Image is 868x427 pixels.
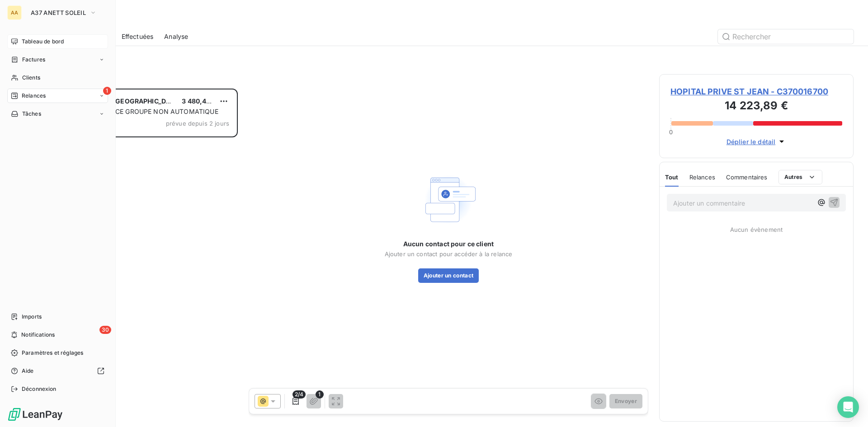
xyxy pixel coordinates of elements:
span: 30 [99,326,111,334]
span: Imports [22,313,42,321]
span: Relances [22,92,46,100]
span: Commentaires [726,174,768,181]
span: Factures [22,56,45,64]
h3: 14 223,89 € [670,98,842,116]
span: Aucun évènement [730,226,783,233]
span: Tâches [22,110,41,118]
span: Tableau de bord [22,38,64,46]
span: Aide [22,367,34,375]
span: Paramètres et réglages [22,349,83,357]
input: Rechercher [718,29,854,44]
span: 1 [103,87,111,95]
span: Clients [22,74,40,82]
span: 2/4 [292,390,306,399]
span: Analyse [164,32,188,41]
div: Open Intercom Messenger [837,396,859,418]
span: HOPITAL PRIVE [GEOGRAPHIC_DATA] [64,97,180,105]
span: PLAN DE RELANCE GROUPE NON AUTOMATIQUE [65,108,218,115]
span: Déplier le détail [726,137,776,146]
span: Aucun contact pour ce client [403,239,494,249]
button: Envoyer [609,394,642,408]
button: Ajouter un contact [418,268,479,283]
span: 1 [316,390,324,399]
span: prévue depuis 2 jours [166,120,229,127]
a: Aide [7,364,108,378]
button: Déplier le détail [724,136,789,147]
button: Autres [778,170,822,184]
span: A37 ANETT SOLEIL [31,9,86,16]
span: Effectuées [122,32,154,41]
img: Logo LeanPay [7,407,63,422]
span: Ajouter un contact pour accéder à la relance [385,250,513,258]
span: 0 [669,128,673,136]
img: Empty state [420,171,477,229]
span: 3 480,44 € [182,97,217,105]
span: Tout [665,174,679,181]
span: HOPITAL PRIVE ST JEAN - C370016700 [670,85,842,98]
span: Relances [689,174,715,181]
div: grid [43,89,238,427]
span: Déconnexion [22,385,57,393]
div: AA [7,5,22,20]
span: Notifications [21,331,55,339]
